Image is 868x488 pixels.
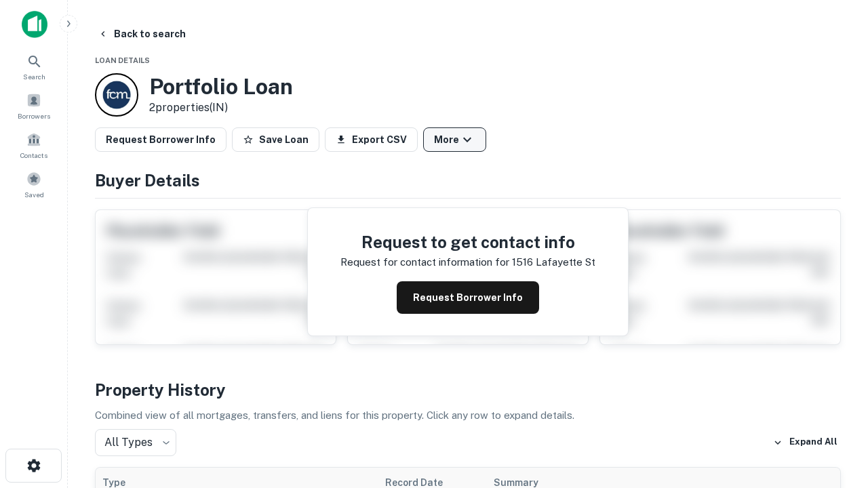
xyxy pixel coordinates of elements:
img: capitalize-icon.png [22,11,47,38]
h4: Request to get contact info [340,230,595,254]
button: More [423,127,486,152]
a: Contacts [4,127,64,163]
p: 2 properties (IN) [149,100,293,116]
span: Contacts [20,150,47,161]
h3: Portfolio Loan [149,74,293,100]
span: Search [23,71,45,82]
p: Combined view of all mortgages, transfers, and liens for this property. Click any row to expand d... [95,407,841,424]
a: Borrowers [4,87,64,124]
h4: Property History [95,378,841,402]
p: 1516 lafayette st [512,254,595,270]
span: Loan Details [95,56,150,64]
span: Saved [24,189,44,200]
button: Request Borrower Info [397,281,539,314]
h4: Buyer Details [95,168,841,192]
span: Borrowers [18,110,50,121]
button: Export CSV [325,127,418,152]
button: Save Loan [232,127,319,152]
a: Saved [4,166,64,203]
button: Expand All [770,432,841,453]
div: All Types [95,429,176,456]
iframe: Chat Widget [800,380,868,445]
button: Request Borrower Info [95,127,226,152]
p: Request for contact information for [340,254,509,270]
a: Search [4,48,64,85]
button: Back to search [92,22,191,46]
